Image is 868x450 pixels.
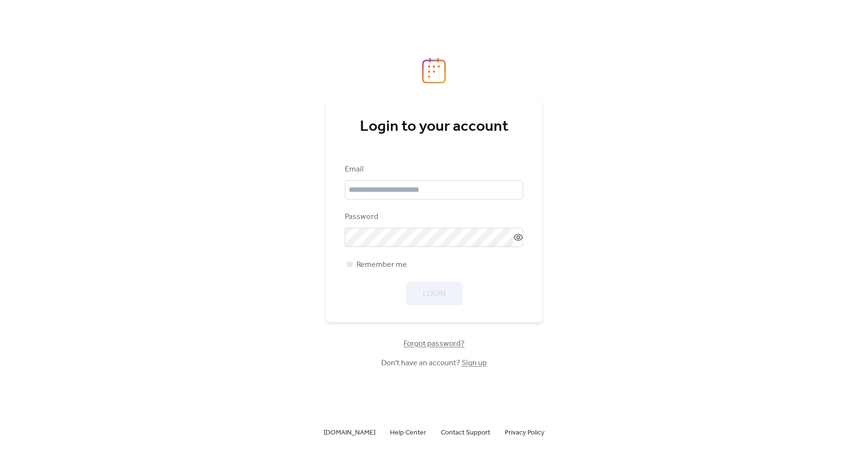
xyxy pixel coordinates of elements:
a: Contact Support [441,426,490,438]
div: Password [345,211,521,223]
span: Remember me [356,259,407,271]
a: Help Center [390,426,426,438]
span: Help Center [390,427,426,439]
span: Forgot password? [403,338,465,350]
a: [DOMAIN_NAME] [324,426,375,438]
a: Forgot password? [403,341,465,346]
span: Contact Support [441,427,490,439]
div: Login to your account [345,117,523,137]
span: [DOMAIN_NAME] [324,427,375,439]
a: Sign up [462,356,487,371]
a: Privacy Policy [505,426,544,438]
span: Don't have an account? [381,357,487,369]
span: Privacy Policy [505,427,544,439]
img: logo [422,58,446,84]
div: Email [345,164,521,175]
